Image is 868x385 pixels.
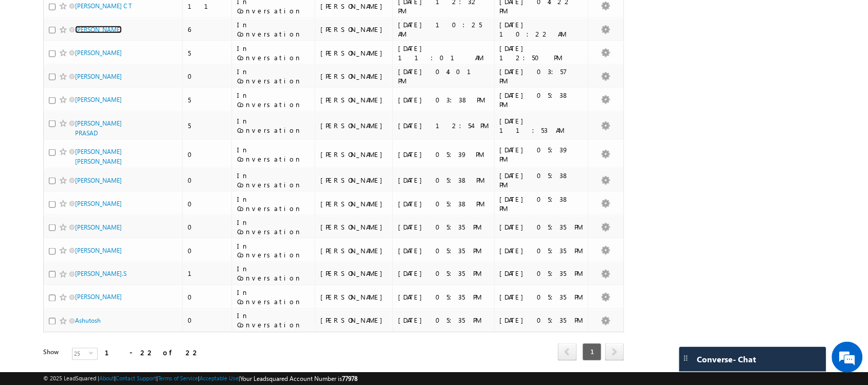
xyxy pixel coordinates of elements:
[500,171,584,189] div: [DATE] 05:38 PM
[320,176,388,185] div: [PERSON_NAME]
[237,265,310,283] div: In Conversation
[75,119,122,137] a: [PERSON_NAME] PRASAD
[398,246,490,255] div: [DATE] 05:35 PM
[237,288,310,307] div: In Conversation
[99,375,114,381] a: About
[500,269,584,278] div: [DATE] 05:35 PM
[188,95,227,104] div: 5
[75,317,101,325] a: Ashutosh
[237,218,310,236] div: In Conversation
[75,2,132,10] a: [PERSON_NAME] C T
[169,5,193,30] div: Minimize live chat window
[605,344,624,361] a: next
[500,67,584,85] div: [DATE] 03:57 PM
[75,223,122,231] a: [PERSON_NAME]
[500,195,584,213] div: [DATE] 05:38 PM
[240,375,357,382] span: Your Leadsquared Account Number is
[188,72,227,81] div: 0
[43,348,64,357] div: Show
[17,54,43,67] img: d_60004797649_company_0_60004797649
[500,293,584,302] div: [DATE] 05:35 PM
[237,116,310,135] div: In Conversation
[320,72,388,81] div: [PERSON_NAME]
[188,199,227,208] div: 0
[75,26,122,33] a: [PERSON_NAME]
[188,176,227,185] div: 0
[237,241,310,260] div: In Conversation
[500,20,584,39] div: [DATE] 10:22 AM
[320,150,388,159] div: [PERSON_NAME]
[188,269,227,278] div: 1
[500,145,584,164] div: [DATE] 05:39 PM
[237,145,310,164] div: In Conversation
[320,48,388,58] div: [PERSON_NAME]
[398,293,490,302] div: [DATE] 05:35 PM
[188,246,227,255] div: 0
[500,246,584,255] div: [DATE] 05:35 PM
[140,303,187,317] em: Start Chat
[237,91,310,109] div: In Conversation
[237,311,310,330] div: In Conversation
[398,176,490,185] div: [DATE] 05:38 PM
[73,348,89,360] span: 25
[558,344,577,361] a: prev
[605,343,624,361] span: next
[75,177,122,184] a: [PERSON_NAME]
[237,67,310,85] div: In Conversation
[75,270,126,278] a: [PERSON_NAME].S
[398,316,490,325] div: [DATE] 05:35 PM
[342,375,357,382] span: 77978
[398,222,490,232] div: [DATE] 05:35 PM
[188,150,227,159] div: 0
[13,95,188,294] textarea: Type your message and hit 'Enter'
[237,171,310,189] div: In Conversation
[682,354,690,362] img: carter-drag
[398,44,490,62] div: [DATE] 11:01 AM
[398,67,490,85] div: [DATE] 04:01 PM
[320,269,388,278] div: [PERSON_NAME]
[398,121,490,130] div: [DATE] 12:54 PM
[188,121,227,130] div: 5
[116,375,156,381] a: Contact Support
[320,199,388,208] div: [PERSON_NAME]
[500,91,584,109] div: [DATE] 05:38 PM
[398,150,490,159] div: [DATE] 05:39 PM
[558,343,577,361] span: prev
[320,25,388,34] div: [PERSON_NAME]
[320,316,388,325] div: [PERSON_NAME]
[237,44,310,62] div: In Conversation
[188,2,227,11] div: 11
[75,49,122,57] a: [PERSON_NAME]
[188,25,227,34] div: 6
[500,116,584,135] div: [DATE] 11:53 AM
[43,374,357,383] span: © 2025 LeadSquared | | | | |
[105,347,200,359] div: 1 - 22 of 22
[89,351,97,356] span: select
[75,96,122,103] a: [PERSON_NAME]
[398,20,490,39] div: [DATE] 10:25 AM
[320,95,388,104] div: [PERSON_NAME]
[75,148,122,165] a: [PERSON_NAME] [PERSON_NAME]
[500,44,584,62] div: [DATE] 12:50 PM
[320,121,388,130] div: [PERSON_NAME]
[237,195,310,213] div: In Conversation
[320,222,388,232] div: [PERSON_NAME]
[697,355,756,364] span: Converse - Chat
[398,199,490,208] div: [DATE] 05:38 PM
[75,293,122,301] a: [PERSON_NAME]
[500,222,584,232] div: [DATE] 05:35 PM
[398,95,490,104] div: [DATE] 03:38 PM
[188,293,227,302] div: 0
[158,375,198,381] a: Terms of Service
[75,247,122,254] a: [PERSON_NAME]
[188,48,227,58] div: 5
[500,316,584,325] div: [DATE] 05:35 PM
[200,375,239,381] a: Acceptable Use
[320,293,388,302] div: [PERSON_NAME]
[583,343,602,361] span: 1
[53,54,173,67] div: Chat with us now
[75,200,122,207] a: [PERSON_NAME]
[320,2,388,11] div: [PERSON_NAME]
[237,20,310,39] div: In Conversation
[188,222,227,232] div: 0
